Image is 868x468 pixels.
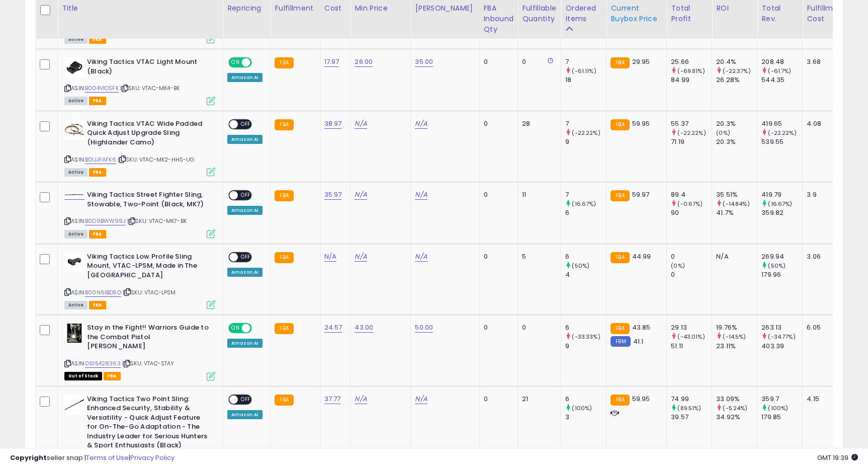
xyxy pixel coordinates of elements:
div: 84.99 [671,75,712,85]
small: (-61.7%) [768,67,791,75]
div: 0 [484,119,510,128]
div: 51.11 [671,342,712,351]
small: (16.67%) [572,200,596,208]
div: Total Profit [671,3,708,24]
div: ASIN: [64,252,215,308]
a: B00N6IBD5O [85,288,121,297]
img: 41Y3q+H0N8L._SL40_.jpg [64,323,84,343]
div: 20.3% [716,137,757,146]
a: N/A [355,190,367,200]
span: FBA [104,372,121,380]
a: 38.97 [324,119,342,129]
div: Fulfillment [275,3,315,14]
div: ASIN: [64,323,215,379]
small: FBA [611,119,629,130]
small: (0%) [716,129,730,137]
div: 0 [484,190,510,199]
a: 26.00 [355,57,373,67]
div: 9 [565,342,606,351]
span: 2025-08-11 19:39 GMT [817,453,858,462]
span: OFF [238,395,254,404]
a: 24.57 [324,323,342,333]
span: ON [229,58,242,67]
div: 0 [484,57,510,66]
span: All listings currently available for purchase on Amazon [64,97,88,105]
div: 25.66 [671,57,712,66]
small: FBA [275,119,293,130]
b: Viking Tactics VTAC Light Mount (Black) [87,57,209,79]
a: 37.77 [324,394,341,404]
div: 5 [522,252,553,261]
div: 9 [565,137,606,146]
small: (-69.81%) [677,67,705,75]
b: Viking Tactics Street Fighter Sling, Stowable, Two-Point (Black, MK7) [87,190,209,211]
div: 34.92% [716,413,757,422]
div: Amazon AI [227,206,263,215]
small: (-33.33%) [572,333,600,341]
div: 35.51% [716,190,757,199]
div: 19.76% [716,323,757,332]
small: FBA [275,57,293,68]
div: 29.13 [671,323,712,332]
small: (-22.37%) [723,67,750,75]
span: OFF [250,58,267,67]
small: FBA [611,395,629,406]
img: 41iMOkeepEL._SL40_.jpg [64,119,84,139]
div: 359.82 [761,208,802,217]
div: 11 [522,190,553,199]
a: N/A [415,252,427,262]
div: 7 [565,57,606,66]
small: (16.67%) [768,200,792,208]
span: 44.99 [632,252,651,261]
div: Fulfillable Quantity [522,3,557,24]
small: FBA [611,190,629,201]
img: 31RkGn--J3L._SL40_.jpg [64,57,84,77]
a: Terms of Use [86,453,129,462]
small: FBA [275,252,293,263]
div: 3.68 [807,57,842,66]
small: (100%) [768,404,788,412]
div: 3 [565,413,606,422]
small: FBA [275,323,293,334]
div: 0 [671,252,712,261]
span: | SKU: VTAC-MK4-BK [120,84,180,92]
span: FBA [89,97,106,105]
div: Cost [324,3,346,14]
div: 3.06 [807,252,842,261]
div: 6 [565,252,606,261]
div: Amazon AI [227,410,263,419]
div: 403.39 [761,342,802,351]
span: OFF [250,324,267,333]
div: Amazon AI [227,135,263,144]
small: (-61.11%) [572,67,596,75]
span: OFF [238,120,254,128]
div: 544.35 [761,75,802,85]
small: (-0.67%) [677,200,703,208]
div: 263.13 [761,323,802,332]
div: N/A [716,252,749,261]
div: 7 [565,190,606,199]
a: 35.97 [324,190,342,200]
small: (89.51%) [677,404,701,412]
a: N/A [355,119,367,129]
div: ROI [716,3,753,14]
div: 0 [522,57,553,66]
div: Fulfillment Cost [807,3,845,24]
span: 29.95 [632,57,650,66]
div: ASIN: [64,119,215,175]
small: FBA [275,190,293,201]
div: 6 [565,395,606,404]
small: (-14.5%) [723,333,746,341]
div: 23.11% [716,342,757,351]
a: N/A [415,119,427,129]
div: 90 [671,208,712,217]
div: 6 [565,323,606,332]
div: 41.7% [716,208,757,217]
div: 419.65 [761,119,802,128]
div: 7 [565,119,606,128]
div: 0 [484,323,510,332]
div: 6 [565,208,606,217]
small: (-22.22%) [677,129,706,137]
span: FBA [89,168,106,177]
div: ASIN: [64,57,215,104]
